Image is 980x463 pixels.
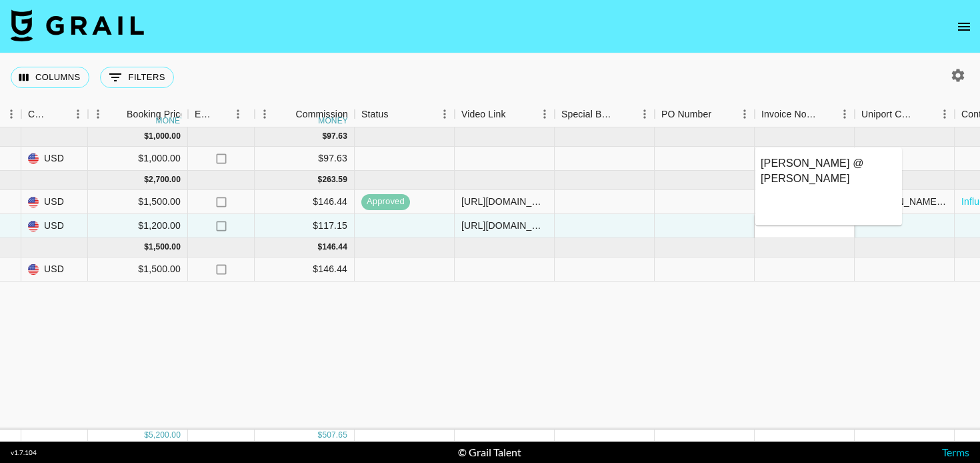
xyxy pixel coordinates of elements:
div: Special Booking Type [561,101,616,127]
button: Sort [108,105,127,123]
div: $ [144,430,149,441]
div: 1,000.00 [149,131,181,142]
div: $146.44 [255,190,355,214]
button: Menu [1,104,21,124]
div: 507.65 [322,430,347,441]
button: Menu [88,104,108,124]
div: 263.59 [322,174,347,185]
button: Sort [916,105,935,123]
div: stephanie@fashionnova.com [861,195,947,208]
div: $ [318,242,323,253]
button: Menu [435,104,455,124]
div: Invoice Notes [761,101,816,127]
div: Currency [21,101,88,127]
div: $ [144,174,149,185]
button: Sort [816,105,835,123]
button: Sort [49,105,68,123]
button: Menu [735,104,755,124]
div: $ [144,131,149,142]
div: 146.44 [322,242,347,253]
div: $1,000.00 [88,147,188,171]
img: Grail Talent [11,9,144,41]
div: © Grail Talent [458,446,521,459]
button: Menu [535,104,555,124]
div: Booking Price [127,101,185,127]
div: $ [322,131,327,142]
div: Status [361,101,389,127]
div: 5,200.00 [149,430,181,441]
div: $146.44 [255,258,355,282]
div: Expenses: Remove Commission? [195,101,213,127]
button: Sort [277,105,295,123]
div: PO Number [655,101,755,127]
button: Menu [228,104,248,124]
div: 97.63 [327,131,347,142]
div: PO Number [661,101,711,127]
div: $1,200.00 [88,214,188,238]
div: https://www.tiktok.com/@kokohux/video/7556085127248432415?is_from_webapp=1&sender_device=pc&web_i... [461,219,547,232]
button: Menu [635,104,655,124]
div: $117.15 [255,214,355,238]
button: Menu [935,104,955,124]
textarea: Marina @ Bloom Nutriti [761,155,897,217]
div: Special Booking Type [555,101,655,127]
button: Sort [389,105,407,123]
button: open drawer [951,13,977,40]
div: Invoice Notes [755,101,855,127]
button: Show filters [100,67,174,88]
div: https://www.tiktok.com/@addisonlabriola0/video/7533707249747840270?is_from_webapp=1&sender_device... [461,195,547,208]
button: Sort [616,105,635,123]
a: Terms [942,446,969,458]
button: Menu [68,104,88,124]
div: v 1.7.104 [11,448,37,457]
div: $97.63 [255,147,355,171]
div: Uniport Contact Email [855,101,955,127]
div: Uniport Contact Email [861,101,916,127]
button: Sort [213,105,232,123]
div: money [156,117,186,125]
div: $ [144,242,149,253]
div: USD [21,214,88,238]
button: Sort [711,105,730,123]
div: $ [318,174,323,185]
div: USD [21,147,88,171]
div: money [318,117,348,125]
div: Currency [28,101,49,127]
div: USD [21,190,88,214]
div: Commission [295,101,348,127]
div: $ [318,430,323,441]
div: USD [21,258,88,282]
button: Menu [835,104,855,124]
button: Menu [255,104,275,124]
div: $1,500.00 [88,258,188,282]
div: Video Link [455,101,555,127]
div: Expenses: Remove Commission? [188,101,255,127]
div: Video Link [461,101,506,127]
span: approved [361,195,410,208]
div: $1,500.00 [88,190,188,214]
button: Sort [506,105,525,123]
div: Status [355,101,455,127]
div: 2,700.00 [149,174,181,185]
div: 1,500.00 [149,242,181,253]
button: Select columns [11,67,89,88]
